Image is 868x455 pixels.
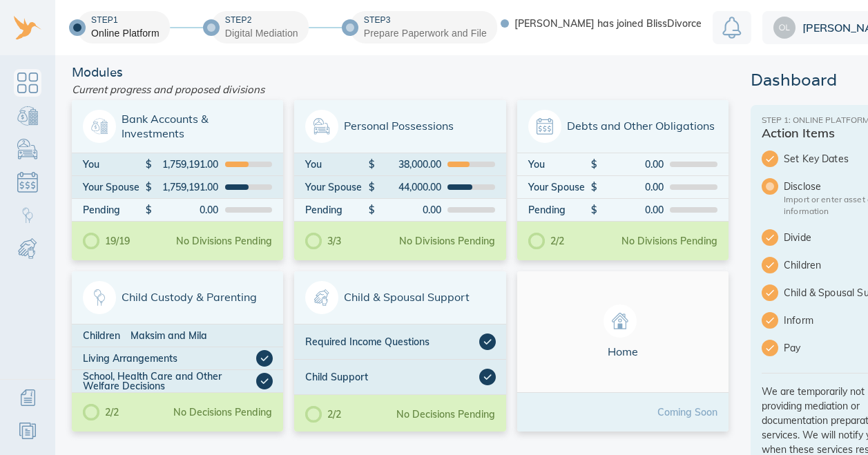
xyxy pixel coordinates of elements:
div: 44,000.00 [375,182,441,192]
div: Current progress and proposed divisions [66,79,734,100]
div: You [305,159,368,169]
div: You [83,159,146,169]
div: 38,000.00 [375,159,441,169]
div: $ [146,182,153,192]
div: $ [146,205,153,215]
div: Pending [83,205,146,215]
div: Step 3 [364,14,487,26]
div: $ [591,159,598,169]
a: Debts and Other ObligationsYou$0.00Your Spouse$0.00Pending$0.002/2No Divisions Pending [517,100,729,260]
span: Child Custody & Parenting [83,281,272,314]
div: $ [369,159,376,169]
div: Living Arrangements [83,350,256,367]
span: Personal Possessions [305,110,494,143]
div: Step 2 [225,14,298,26]
div: 0.00 [598,159,664,169]
div: No Divisions Pending [176,236,272,246]
div: 0.00 [153,205,218,215]
div: 0.00 [375,205,441,215]
div: $ [369,205,376,215]
div: Digital Mediation [225,26,298,40]
div: Pending [305,205,368,215]
div: 1,759,191.00 [153,159,218,169]
div: School, Health Care and Other Welfare Decisions [83,371,256,391]
span: [PERSON_NAME] has joined BlissDivorce [514,19,702,28]
div: $ [591,182,598,192]
div: $ [591,205,598,215]
a: Dashboard [14,69,41,97]
div: 2/2 [83,404,119,420]
div: Coming Soon [657,407,717,417]
a: Child & Spousal Support [14,235,41,262]
div: Maksim and Mila [131,331,273,340]
div: Child Support [305,369,479,385]
a: Child Custody & Parenting [14,202,41,229]
a: Child & Spousal SupportRequired Income QuestionsChild Support2/2No Decisions Pending [294,271,505,432]
div: Prepare Paperwork and File [364,26,487,40]
div: 0.00 [598,182,664,192]
img: 18b314804d231a12b568563600782c47 [773,17,795,39]
a: Additional Information [14,384,41,412]
div: You [528,159,591,169]
a: Personal PossessionsYou$38,000.00Your Spouse$44,000.00Pending$0.003/3No Divisions Pending [294,100,505,260]
div: Your Spouse [305,182,368,192]
a: Child Custody & ParentingChildrenMaksim and MilaLiving ArrangementsSchool, Health Care and Other ... [72,271,283,432]
div: 0.00 [598,205,664,215]
div: 1,759,191.00 [153,182,218,192]
span: Debts and Other Obligations [528,110,717,143]
div: No Decisions Pending [396,409,495,419]
a: Bank Accounts & Investments [14,102,41,130]
div: $ [146,159,153,169]
a: Bank Accounts & InvestmentsYou$1,759,191.00Your Spouse$1,759,191.00Pending$0.0019/19No Divisions ... [72,100,283,260]
div: Online Platform [91,26,160,40]
div: $ [369,182,376,192]
div: 3/3 [305,233,341,249]
span: Home [528,304,717,359]
div: Step 1 [91,14,160,26]
div: Your Spouse [528,182,591,192]
a: Debts & Obligations [14,168,41,196]
a: Resources [14,417,41,445]
div: No Decisions Pending [173,407,272,417]
div: 2/2 [305,406,341,423]
div: Required Income Questions [305,333,479,350]
img: Notification [722,17,742,39]
div: Pending [528,205,591,215]
div: Your Spouse [83,182,146,192]
div: No Divisions Pending [621,236,717,246]
div: Modules [66,66,734,79]
div: No Divisions Pending [399,236,495,246]
div: 19/19 [83,233,130,249]
span: Bank Accounts & Investments [83,110,272,143]
a: Personal Possessions [14,135,41,163]
div: Children [83,331,131,340]
div: 2/2 [528,233,564,249]
a: HomeComing Soon [517,271,729,432]
span: Child & Spousal Support [305,281,494,314]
